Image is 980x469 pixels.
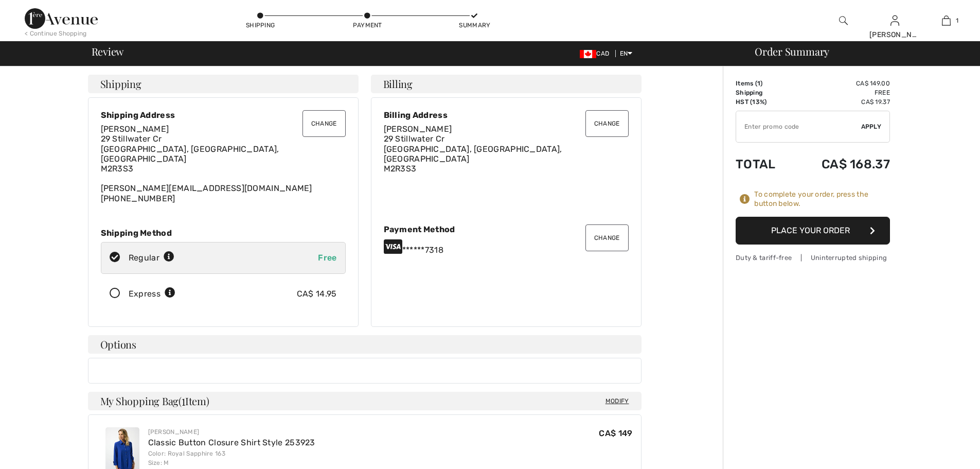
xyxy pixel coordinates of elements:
[736,217,890,245] button: Place Your Order
[459,21,490,30] div: Summary
[101,124,169,134] span: [PERSON_NAME]
[297,288,337,300] div: CA$ 14.95
[915,438,970,464] iframe: Opens a widget where you can chat to one of our agents
[148,449,315,467] div: Color: Royal Sapphire 163 Size: M
[736,253,890,263] div: Duty & tariff-free | Uninterrupted shipping
[736,97,792,107] td: HST (13%)
[736,79,792,88] td: Items ( )
[736,88,792,97] td: Shipping
[88,392,642,410] h4: My Shopping Bag
[129,288,175,300] div: Express
[736,147,792,182] td: Total
[742,46,974,57] div: Order Summary
[245,21,276,30] div: Shipping
[792,147,890,182] td: CA$ 168.37
[792,97,890,107] td: CA$ 19.37
[101,124,346,203] div: [PERSON_NAME][EMAIL_ADDRESS][DOMAIN_NAME] [PHONE_NUMBER]
[383,79,413,89] span: Billing
[302,110,346,137] button: Change
[100,79,141,89] span: Shipping
[179,394,209,408] span: ( Item)
[890,14,899,27] img: My Info
[585,110,629,137] button: Change
[25,29,87,38] div: < Continue Shopping
[580,50,613,57] span: CAD
[757,80,760,87] span: 1
[352,21,383,30] div: Payment
[792,79,890,88] td: CA$ 149.00
[605,396,629,406] span: Modify
[580,50,596,58] img: Canadian Dollar
[148,438,315,447] a: Classic Button Closure Shirt Style 253923
[921,14,971,27] a: 1
[861,122,882,131] span: Apply
[101,228,346,238] div: Shipping Method
[736,111,861,142] input: Promo code
[384,224,629,234] div: Payment Method
[384,110,629,120] div: Billing Address
[620,50,633,57] span: EN
[942,14,951,27] img: My Bag
[101,134,279,173] span: 29 Stillwater Cr [GEOGRAPHIC_DATA], [GEOGRAPHIC_DATA], [GEOGRAPHIC_DATA] M2R3S3
[92,46,124,57] span: Review
[148,427,315,437] div: [PERSON_NAME]
[754,190,890,209] div: To complete your order, press the button below.
[129,252,174,264] div: Regular
[101,110,346,120] div: Shipping Address
[384,124,452,134] span: [PERSON_NAME]
[182,393,185,407] span: 1
[956,16,958,25] span: 1
[25,8,98,29] img: 1ère Avenue
[869,29,920,40] div: [PERSON_NAME]
[599,428,632,438] span: CA$ 149
[318,253,336,263] span: Free
[88,335,642,354] h4: Options
[585,224,629,251] button: Change
[792,88,890,97] td: Free
[839,14,848,27] img: search the website
[890,15,899,25] a: Sign In
[384,134,562,173] span: 29 Stillwater Cr [GEOGRAPHIC_DATA], [GEOGRAPHIC_DATA], [GEOGRAPHIC_DATA] M2R3S3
